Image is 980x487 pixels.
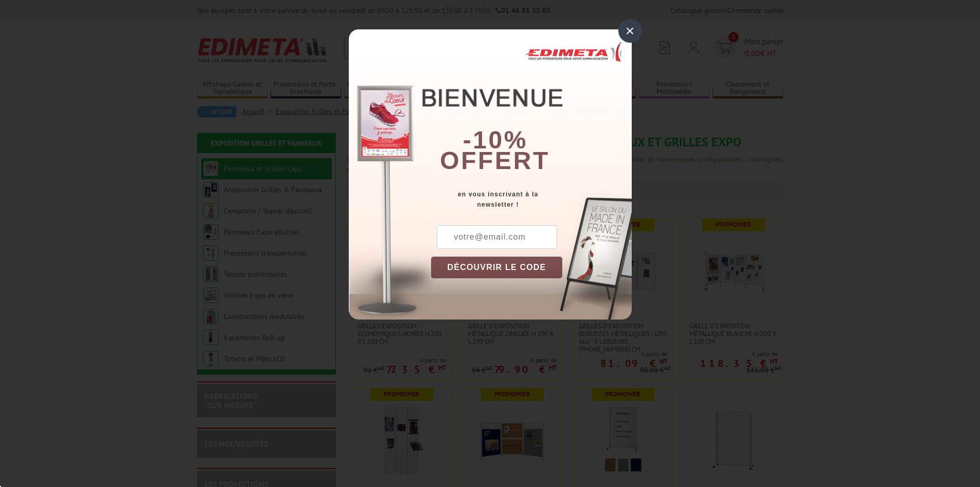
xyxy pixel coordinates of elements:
div: en vous inscrivant à la newsletter ! [431,189,632,210]
button: DÉCOUVRIR LE CODE [431,257,563,278]
b: -10% [463,126,528,154]
div: × [618,19,642,43]
font: offert [440,147,550,174]
input: votre@email.com [437,225,557,249]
